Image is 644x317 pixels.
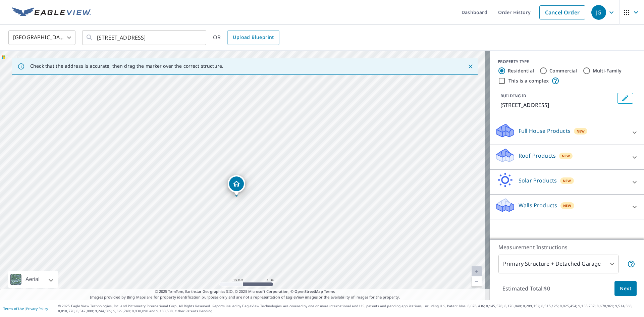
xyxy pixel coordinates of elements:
[3,307,48,311] p: |
[233,33,274,42] span: Upload Blueprint
[495,148,639,167] div: Roof ProductsNew
[26,306,48,311] a: Privacy Policy
[620,284,631,293] span: Next
[519,176,557,184] p: Solar Products
[30,63,223,69] p: Check that the address is accurate, then drag the marker over the correct structure.
[8,271,58,288] div: Aerial
[593,67,622,74] label: Multi-Family
[627,260,635,268] span: Your report will include the primary structure and a detached garage if one exists.
[8,28,75,47] div: [GEOGRAPHIC_DATA]
[498,243,635,251] p: Measurement Instructions
[617,93,633,104] button: Edit building 1
[519,127,571,135] p: Full House Products
[508,77,549,84] label: This is a complex
[497,281,555,296] p: Estimated Total: $0
[577,128,585,134] span: New
[324,289,335,294] a: Terms
[155,289,335,295] span: © 2025 TomTom, Earthstar Geographics SIO, © 2025 Microsoft Corporation, ©
[500,101,614,109] p: [STREET_ADDRESS]
[539,5,585,19] a: Cancel Order
[23,271,42,288] div: Aerial
[12,7,91,17] img: EV Logo
[500,93,526,99] p: BUILDING ID
[472,266,482,276] a: Current Level 20, Zoom In Disabled
[495,123,639,142] div: Full House ProductsNew
[227,30,279,45] a: Upload Blueprint
[97,28,193,47] input: Search by address or latitude-longitude
[58,304,641,314] p: © 2025 Eagle View Technologies, Inc. and Pictometry International Corp. All Rights Reserved. Repo...
[495,197,639,216] div: Walls ProductsNew
[508,67,534,74] label: Residential
[562,153,570,159] span: New
[549,67,577,74] label: Commercial
[498,59,636,65] div: PROPERTY TYPE
[3,306,24,311] a: Terms of Use
[591,5,606,20] div: JG
[563,203,572,208] span: New
[519,201,557,209] p: Walls Products
[519,152,556,160] p: Roof Products
[466,62,475,71] button: Close
[495,172,639,192] div: Solar ProductsNew
[498,255,619,273] div: Primary Structure + Detached Garage
[294,289,323,294] a: OpenStreetMap
[563,178,571,183] span: New
[472,276,482,286] a: Current Level 20, Zoom Out
[614,281,637,296] button: Next
[213,30,279,45] div: OR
